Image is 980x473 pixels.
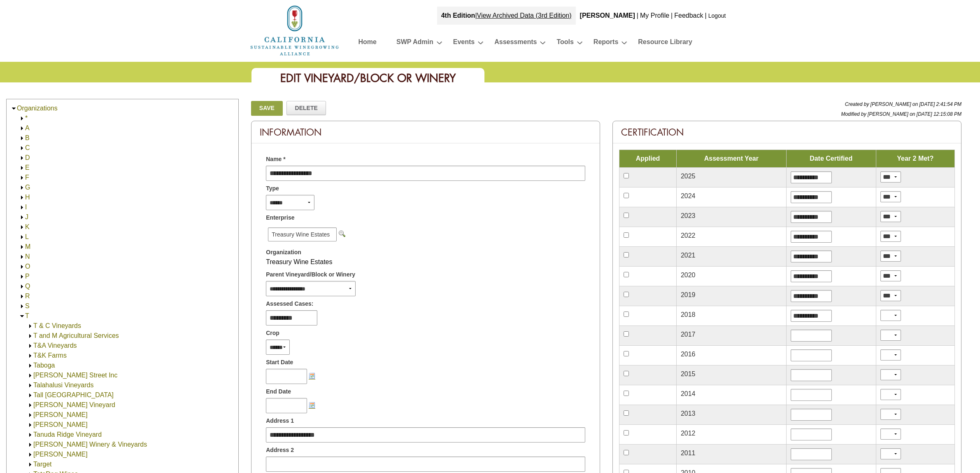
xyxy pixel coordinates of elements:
[19,283,25,290] img: Expand Q
[266,258,332,265] span: Treasury Wine Estates
[477,12,572,19] a: View Archived Data (3rd Edition)
[453,36,475,51] a: Events
[27,343,33,349] img: Expand T&A Vineyards
[704,7,708,25] div: |
[841,101,961,117] span: Created by [PERSON_NAME] on [DATE] 2:41:54 PM Modified by [PERSON_NAME] on [DATE] 12:15:08 PM
[280,71,456,85] span: Edit Vineyard/Block or Winery
[33,372,118,379] a: [PERSON_NAME] Street Inc
[640,12,669,19] a: My Profile
[27,323,33,329] img: Expand T & C Vineyards
[19,165,25,171] img: Expand E
[27,442,33,448] img: Expand Tara Bella Winery & Vineyards
[25,154,30,161] a: D
[25,223,30,230] a: K
[681,351,696,358] span: 2016
[268,227,337,241] span: Treasury Wine Estates
[27,392,33,398] img: Expand Tall Grass Ranch
[25,302,30,309] a: S
[681,232,696,239] span: 2022
[11,105,17,112] img: Collapse Organizations
[19,234,25,240] img: Expand L
[266,300,313,308] span: Assessed Cases:
[19,264,25,270] img: Expand O
[27,412,33,418] img: Expand Tamura Vineyards
[676,150,786,168] td: Assessment Year
[27,382,33,389] img: Expand Talahalusi Vineyards
[266,155,285,164] span: Name *
[25,194,30,201] a: H
[33,451,88,458] a: [PERSON_NAME]
[19,135,25,141] img: Expand B
[25,164,30,171] a: E
[674,12,703,19] a: Feedback
[33,352,67,359] a: T&K Farms
[25,134,30,141] a: B
[556,36,573,51] a: Tools
[19,274,25,280] img: Expand P
[266,184,279,193] span: Type
[681,192,696,199] span: 2024
[681,173,696,180] span: 2025
[33,461,51,468] a: Target
[33,401,115,408] a: [PERSON_NAME] Vineyard
[441,12,475,19] strong: 4th Edition
[437,7,576,25] div: |
[266,446,294,454] span: Address 2
[266,213,294,222] span: Enterprise
[25,263,30,270] a: O
[25,243,30,250] a: M
[33,332,119,339] a: T and M Agricultural Services
[25,204,27,211] a: I
[681,370,696,377] span: 2015
[309,402,315,408] img: Choose a date
[681,450,696,457] span: 2011
[681,390,696,397] span: 2014
[613,121,961,143] div: Certification
[19,254,25,260] img: Expand N
[358,36,377,51] a: Home
[249,4,340,57] img: logo_cswa2x.png
[25,293,30,300] a: R
[33,431,102,438] a: Tanuda Ridge Vineyard
[681,311,696,318] span: 2018
[266,358,293,367] span: Start Date
[27,422,33,428] img: Expand Tanner Vineyards
[33,382,93,389] a: Talahalusi Vineyards
[33,421,88,428] a: [PERSON_NAME]
[19,313,25,319] img: Collapse T
[681,272,696,279] span: 2020
[494,36,537,51] a: Assessments
[251,121,600,143] div: Information
[33,362,55,369] a: Taboga
[19,185,25,191] img: Expand G
[17,105,58,112] a: Organizations
[249,26,340,33] a: Home
[25,233,29,240] a: L
[27,353,33,359] img: Expand T&K Farms
[19,303,25,309] img: Expand S
[33,391,114,398] a: Tall [GEOGRAPHIC_DATA]
[19,175,25,181] img: Expand F
[594,36,618,51] a: Reports
[33,322,81,329] a: T & C Vineyards
[27,432,33,438] img: Expand Tanuda Ridge Vineyard
[27,363,33,369] img: Expand Taboga
[19,155,25,161] img: Expand D
[619,150,677,168] td: Applied
[638,36,692,51] a: Resource Library
[681,212,696,219] span: 2023
[19,224,25,230] img: Expand K
[19,293,25,300] img: Expand R
[681,430,696,437] span: 2012
[670,7,673,25] div: |
[636,7,639,25] div: |
[681,252,696,259] span: 2021
[786,150,876,168] td: Date Certified
[266,248,301,257] span: Organization
[876,150,954,168] td: Year 2 Met?
[25,184,30,191] a: G
[266,270,355,279] span: Parent Vineyard/Block or Winery
[27,372,33,379] img: Expand Taft Street Inc
[27,461,33,468] img: Expand Target
[681,291,696,298] span: 2019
